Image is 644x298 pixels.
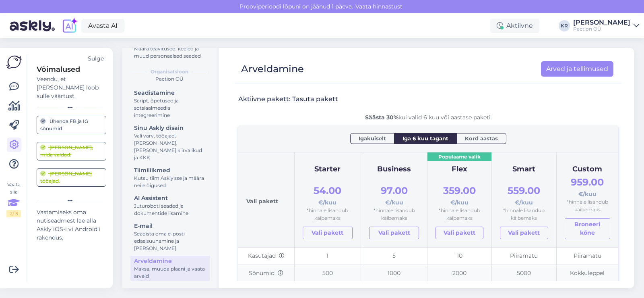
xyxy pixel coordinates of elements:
a: SeadistamineScript, õpetused ja sotsiaalmeedia integreerimine [130,88,210,120]
a: Vali pakett [369,227,419,239]
div: Tiimiliikmed [134,166,206,175]
div: Paction OÜ [573,26,630,32]
div: kui valid 6 kuu või aastase paketi. [238,113,618,122]
div: €/kuu [436,183,483,207]
div: 2 / 3 [6,210,21,217]
div: Flex [436,164,483,175]
div: *hinnale lisandub käibemaks [500,207,548,222]
div: Custom [565,164,610,175]
div: Vastamiseks oma nutiseadmest lae alla Askly iOS-i vi Android’i rakendus. [37,208,106,242]
td: Sõnumid [238,265,294,282]
img: explore-ai [61,17,78,34]
div: Sulge [88,54,104,63]
a: ArveldamineMaksa, muuda plaani ja vaata arveid [130,256,210,281]
div: Paction OÜ [129,75,210,83]
div: [PERSON_NAME], mida valdad. [40,144,103,158]
div: Business [369,164,419,175]
div: [PERSON_NAME] tööajad. [40,170,103,185]
button: Broneeri kõne [565,218,610,239]
div: Arveldamine [134,257,206,265]
b: Säästa 30% [365,114,398,121]
td: Kokkuleppel [556,265,618,282]
div: *hinnale lisandub käibemaks [565,198,610,213]
div: *hinnale lisandub käibemaks [303,207,353,222]
h3: Aktiivne pakett: Tasuta pakett [238,95,338,104]
a: [PERSON_NAME] tööajad. [37,168,106,187]
b: Organisatsioon [151,68,188,75]
a: Avasta AI [81,19,124,33]
a: Sinu Askly disainVali värv, tööajad, [PERSON_NAME], [PERSON_NAME] kiirvalikud ja KKK [130,123,210,163]
div: Starter [303,164,353,175]
div: *hinnale lisandub käibemaks [436,207,483,222]
span: Igakuiselt [359,134,386,142]
div: Seadista oma e-posti edasisuunamine ja [PERSON_NAME] [134,230,206,252]
td: Kasutajad [238,248,294,265]
a: Vaata hinnastust [353,3,405,10]
div: AI Assistent [134,194,206,202]
div: €/kuu [500,183,548,207]
div: [PERSON_NAME] [573,19,630,26]
div: Vali pakett [246,160,286,240]
td: 2000 [427,265,492,282]
div: Sinu Askly disain [134,124,206,132]
a: Ühenda FB ja IG sõnumid [37,116,106,134]
td: Piiramatu [492,248,556,265]
div: Kutsu tiim Askly'sse ja määra neile õigused [134,175,206,189]
span: 359.00 [443,185,476,196]
a: Arved ja tellimused [541,61,613,77]
div: Populaarne valik [427,152,491,162]
div: Määra teavitused, keeled ja muud personaalsed seaded [134,45,206,60]
div: Aktiivne [490,19,539,33]
a: E-mailSeadista oma e-posti edasisuunamine ja [PERSON_NAME] [130,221,210,253]
div: Võimalused [37,64,106,75]
td: 5 [361,248,427,265]
a: Vali pakett [436,227,483,239]
div: Script, õpetused ja sotsiaalmeedia integreerimine [134,97,206,119]
td: 1000 [361,265,427,282]
div: Arveldamine [241,61,304,77]
a: [PERSON_NAME], mida valdad. [37,142,106,160]
td: 1 [294,248,361,265]
div: KR [559,20,570,31]
div: Smart [500,164,548,175]
div: *hinnale lisandub käibemaks [369,207,419,222]
td: 500 [294,265,361,282]
div: €/kuu [565,175,610,198]
div: €/kuu [369,183,419,207]
div: Vali värv, tööajad, [PERSON_NAME], [PERSON_NAME] kiirvalikud ja KKK [134,132,206,161]
div: Veendu, et [PERSON_NAME] loob sulle väärtust. [37,75,106,100]
div: Seadistamine [134,89,206,97]
td: Piiramatu [556,248,618,265]
a: Vali pakett [500,227,548,239]
a: Vali pakett [303,227,353,239]
span: 559.00 [508,185,540,196]
a: KontoMäära teavitused, keeled ja muud personaalsed seaded [130,35,210,61]
td: 10 [427,248,492,265]
div: Ühenda FB ja IG sõnumid [40,118,103,132]
div: Juturoboti seaded ja dokumentide lisamine [134,202,206,217]
a: TiimiliikmedKutsu tiim Askly'sse ja määra neile õigused [130,165,210,190]
span: 54.00 [314,185,341,196]
td: 5000 [492,265,556,282]
span: 97.00 [381,185,408,196]
span: 959.00 [571,176,604,188]
div: €/kuu [303,183,353,207]
div: Maksa, muuda plaani ja vaata arveid [134,265,206,280]
div: E-mail [134,222,206,230]
div: Vaata siia [6,181,21,217]
span: Iga 6 kuu tagant [402,134,448,142]
img: Askly Logo [6,54,22,70]
span: Kord aastas [465,134,498,142]
a: [PERSON_NAME]Paction OÜ [573,19,639,32]
a: AI AssistentJuturoboti seaded ja dokumentide lisamine [130,193,210,218]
